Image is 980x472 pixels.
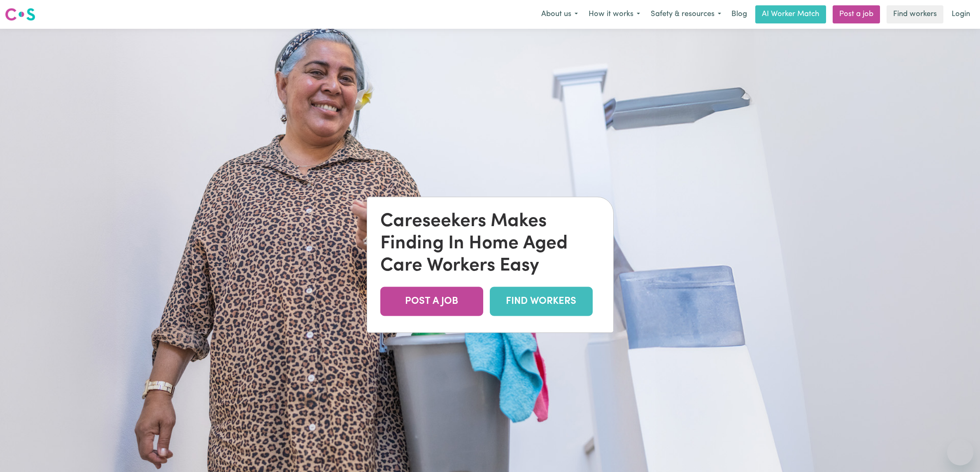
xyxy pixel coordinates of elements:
[490,287,593,316] a: FIND WORKERS
[726,5,752,23] a: Blog
[755,5,826,23] a: AI Worker Match
[5,7,35,22] img: Careseekers logo
[833,5,880,23] a: Post a job
[583,6,645,23] button: How it works
[380,211,600,277] div: Careseekers Makes Finding In Home Aged Care Workers Easy
[887,5,943,23] a: Find workers
[380,287,483,316] a: POST A JOB
[536,6,583,23] button: About us
[947,5,975,23] a: Login
[947,439,973,465] iframe: 启动消息传送窗口的按钮
[5,5,35,24] a: Careseekers logo
[645,6,726,23] button: Safety & resources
